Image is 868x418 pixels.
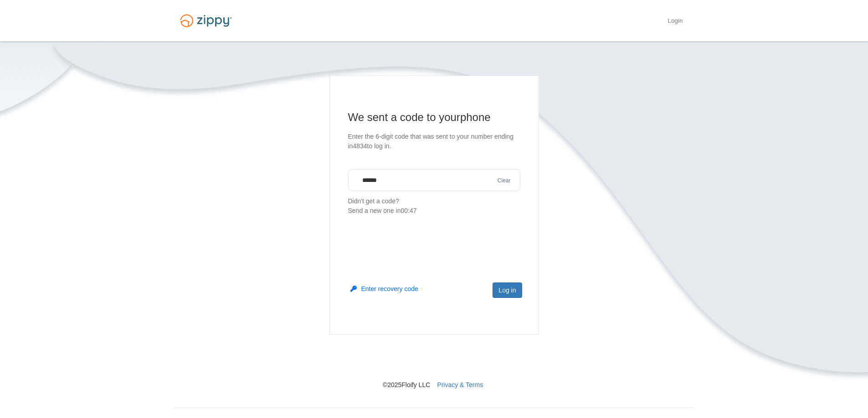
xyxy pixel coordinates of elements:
[493,282,522,298] button: Log in
[350,284,418,293] button: Enter recovery code
[348,132,520,151] p: Enter the 6-digit code that was sent to your number ending in 4834 to log in.
[348,196,520,216] p: Didn't get a code?
[437,381,483,388] a: Privacy & Terms
[668,17,683,26] a: Login
[175,335,694,389] nav: © 2025 Floify LLC
[495,176,514,185] button: Clear
[348,206,520,216] div: Send a new one in 00:47
[348,110,520,125] h1: We sent a code to your phone
[175,10,237,31] img: Logo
